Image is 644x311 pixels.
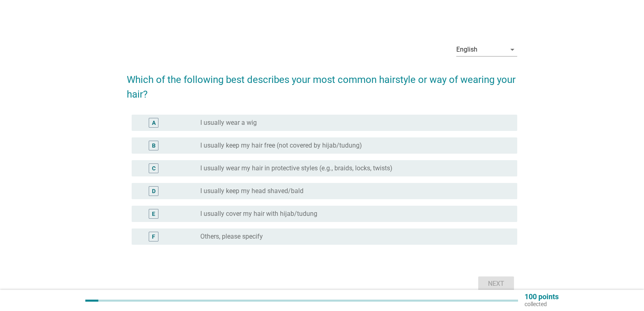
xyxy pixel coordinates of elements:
[152,119,156,127] div: A
[152,164,156,173] div: C
[200,233,263,241] label: Others, please specify
[525,293,559,300] p: 100 points
[200,187,304,195] label: I usually keep my head shaved/bald
[200,210,317,218] label: I usually cover my hair with hijab/tudung
[152,141,156,150] div: B
[200,119,257,127] label: I usually wear a wig
[200,164,392,172] label: I usually wear my hair in protective styles (e.g., braids, locks, twists)
[152,210,155,218] div: E
[152,233,155,241] div: F
[456,46,477,53] div: English
[507,45,517,54] i: arrow_drop_down
[525,300,559,308] p: collected
[127,64,517,102] h2: Which of the following best describes your most common hairstyle or way of wearing your hair?
[200,141,362,150] label: I usually keep my hair free (not covered by hijab/tudung)
[152,187,156,196] div: D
